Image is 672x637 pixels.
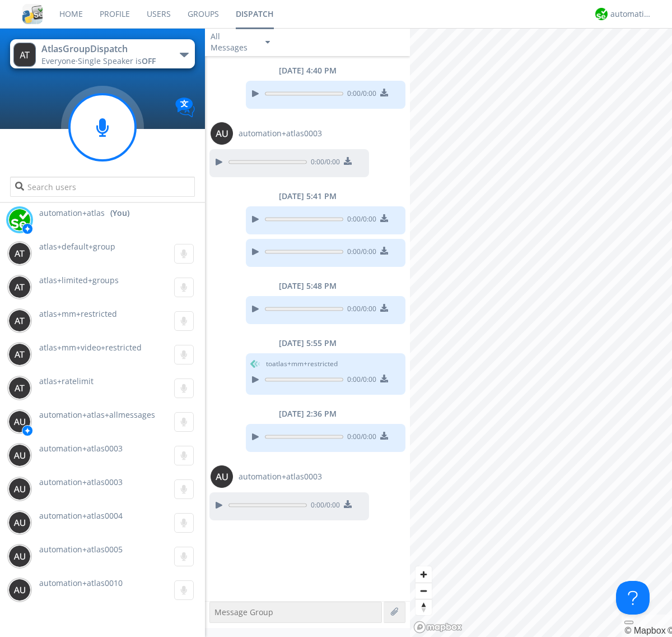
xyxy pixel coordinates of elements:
a: Mapbox [624,626,665,635]
span: automation+atlas0010 [39,578,123,588]
img: cddb5a64eb264b2086981ab96f4c1ba7 [22,4,43,24]
span: automation+atlas0003 [239,471,322,482]
img: 373638.png [8,377,31,399]
div: automation+atlas [610,8,652,20]
button: Toggle attribution [624,621,633,624]
img: download media button [380,89,388,96]
span: 0:00 / 0:00 [307,157,340,169]
a: Mapbox logo [413,621,463,634]
span: automation+atlas0004 [39,510,123,521]
img: 373638.png [8,242,31,265]
span: OFF [142,56,156,66]
div: All Messages [211,31,255,53]
img: 373638.png [13,43,36,67]
div: [DATE] 2:36 PM [205,408,410,419]
img: 373638.png [8,579,31,601]
img: 373638.png [8,410,31,433]
img: 373638.png [211,122,233,145]
span: automation+atlas0003 [39,477,123,487]
img: d2d01cd9b4174d08988066c6d424eccd [8,209,31,231]
img: 373638.png [8,545,31,567]
button: Zoom out [416,583,432,599]
img: download media button [344,157,352,165]
span: to atlas+mm+restricted [266,359,338,369]
img: 373638.png [8,511,31,534]
img: 373638.png [8,310,31,332]
span: 0:00 / 0:00 [343,247,376,259]
img: download media button [380,304,388,312]
img: caret-down-sm.svg [265,41,270,44]
span: Single Speaker is [78,56,156,66]
div: AtlasGroupDispatch [41,43,167,56]
img: 373638.png [211,465,233,488]
img: 373638.png [8,343,31,366]
div: [DATE] 5:48 PM [205,280,410,292]
span: atlas+ratelimit [39,376,94,386]
span: automation+atlas [39,207,105,219]
input: Search users [10,177,194,197]
span: atlas+mm+restricted [39,308,117,319]
img: 373638.png [8,478,31,500]
span: automation+atlas0003 [39,443,123,454]
span: 0:00 / 0:00 [343,214,376,227]
span: atlas+default+group [39,241,115,252]
span: 0:00 / 0:00 [307,500,340,513]
iframe: Toggle Customer Support [616,581,650,615]
span: 0:00 / 0:00 [343,432,376,444]
img: download media button [380,214,388,222]
img: 373638.png [8,276,31,298]
span: 0:00 / 0:00 [343,375,376,387]
button: Reset bearing to north [416,599,432,615]
div: [DATE] 5:55 PM [205,338,410,349]
img: download media button [380,375,388,382]
span: 0:00 / 0:00 [343,89,376,101]
span: automation+atlas0005 [39,544,123,555]
span: atlas+limited+groups [39,275,119,285]
button: Zoom in [416,566,432,583]
div: Everyone · [41,56,167,67]
span: automation+atlas0003 [239,128,322,139]
span: Reset bearing to north [416,599,432,615]
button: AtlasGroupDispatchEveryone·Single Speaker isOFF [10,39,194,68]
img: download media button [380,247,388,255]
span: atlas+mm+video+restricted [39,342,142,353]
div: [DATE] 5:41 PM [205,191,410,202]
img: d2d01cd9b4174d08988066c6d424eccd [595,8,608,20]
div: [DATE] 4:40 PM [205,65,410,76]
img: Translation enabled [175,98,195,117]
img: download media button [380,432,388,440]
img: download media button [344,500,352,508]
img: 373638.png [8,444,31,467]
div: (You) [110,207,129,219]
span: automation+atlas+allmessages [39,409,155,420]
span: 0:00 / 0:00 [343,304,376,316]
